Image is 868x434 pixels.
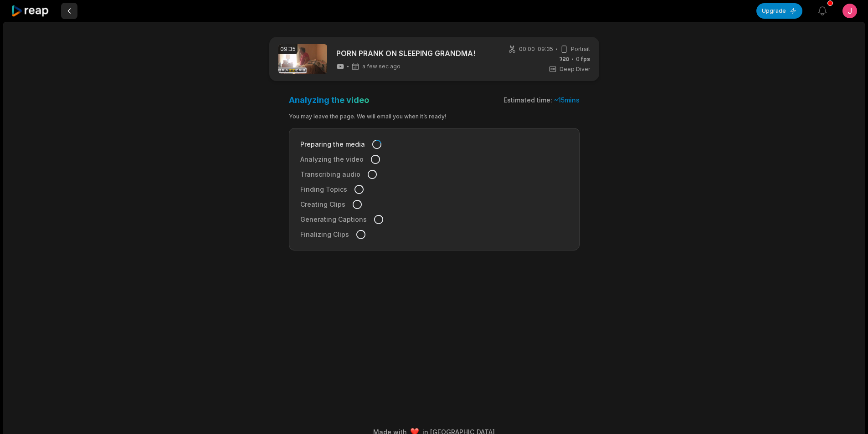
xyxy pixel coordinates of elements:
div: You may leave the page. We will email you when it’s ready! [289,112,580,121]
span: Generating Captions [300,214,367,224]
span: 0 [576,55,590,63]
span: fps [581,56,590,62]
button: Upgrade [756,3,802,19]
span: Creating Clips [300,199,345,209]
span: 00:00 - 09:35 [519,45,553,53]
span: a few sec ago [362,63,401,70]
span: Deep Diver [560,65,590,73]
span: Preparing the media [300,139,365,149]
span: Transcribing audio [300,169,360,179]
span: Finalizing Clips [300,230,349,239]
span: Analyzing the video [300,154,364,164]
span: Finding Topics [300,184,347,194]
h3: Analyzing the video [289,95,369,105]
div: Estimated time: [503,96,580,105]
a: PORN PRANK ON SLEEPING GRANDMA! [336,48,475,59]
span: ~ 15 mins [554,96,580,104]
span: Portrait [571,45,590,53]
